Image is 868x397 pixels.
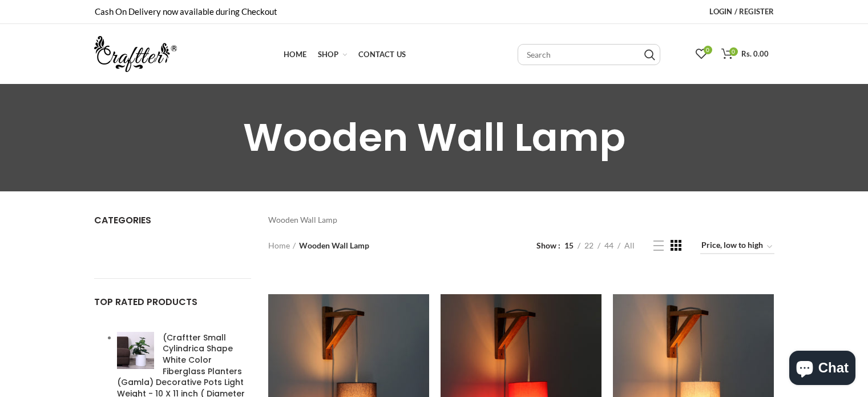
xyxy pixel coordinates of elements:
span: Contact Us [358,50,406,59]
span: Login / Register [709,7,774,16]
a: Contact Us [353,43,411,66]
input: Search [644,49,655,61]
span: Wooden Wall Lamp [299,240,369,250]
span: 22 [584,240,594,250]
a: All [620,240,639,251]
span: Home [284,50,306,59]
a: 0 Rs. 0.00 [716,43,774,66]
inbox-online-store-chat: Shopify online store chat [786,351,859,388]
span: Wooden Wall Lamp [243,110,625,165]
span: Rs. 0.00 [741,49,769,58]
a: 22 [580,240,597,251]
div: Wooden Wall Lamp [268,214,774,226]
span: Show [536,240,560,251]
span: 0 [704,46,712,54]
img: craftter.com [94,36,177,72]
input: Search [518,44,660,65]
span: Shop [318,50,338,59]
a: 0 [690,43,713,66]
a: Shop [312,43,353,66]
span: 15 [564,240,574,250]
span: Categories [94,214,151,227]
a: Home [278,43,312,66]
a: 44 [600,240,617,251]
span: 0 [729,47,738,56]
span: TOP RATED PRODUCTS [94,295,197,308]
span: All [624,240,635,250]
span: 44 [604,240,613,250]
a: Home [268,240,296,251]
a: 15 [560,240,578,251]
